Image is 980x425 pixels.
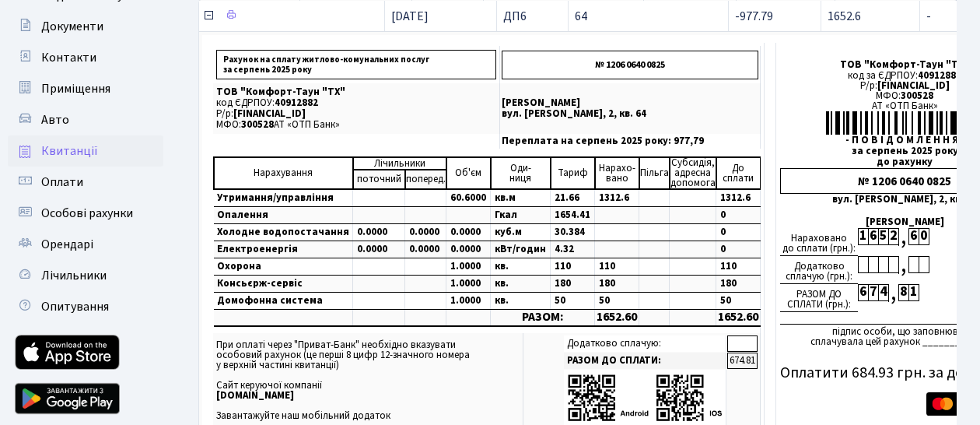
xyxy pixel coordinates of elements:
td: Об'єм [446,157,491,189]
td: 110 [551,258,595,276]
img: apps-qrcodes.png [567,373,723,423]
span: [DATE] [391,8,429,25]
div: 1 [858,228,868,245]
td: Додатково сплачую: [564,335,726,352]
td: кВт/годин [491,241,551,258]
td: 180 [716,276,761,293]
td: 0.0000 [405,224,446,241]
td: Гкал [491,207,551,224]
span: ДП6 [503,10,562,23]
td: 1.0000 [446,258,491,276]
p: Р/р: [216,109,496,119]
td: Нарахо- вано [595,157,639,189]
div: Нараховано до сплати (грн.): [780,228,858,256]
td: 21.66 [551,189,595,207]
a: Лічильники [8,260,163,291]
td: 180 [595,276,639,293]
span: 40912882 [275,96,318,110]
td: Домофонна система [214,293,353,310]
div: 6 [868,228,878,245]
a: Особові рахунки [8,198,163,229]
span: Приміщення [41,80,110,97]
span: Квитанції [41,142,98,160]
p: МФО: АТ «ОТП Банк» [216,120,496,130]
div: 6 [908,228,919,245]
td: Консьєрж-сервіс [214,276,353,293]
div: 1 [908,284,919,301]
a: Орендарі [8,229,163,260]
td: 674.81 [727,353,758,369]
td: 110 [595,258,639,276]
td: поперед. [405,170,446,189]
div: , [898,256,908,274]
td: 0.0000 [353,241,405,258]
div: , [888,284,898,302]
td: 1312.6 [716,189,761,207]
td: кв.м [491,189,551,207]
td: 30.384 [551,224,595,241]
td: 0 [716,207,761,224]
a: Оплати [8,167,163,198]
td: поточний [353,170,405,189]
td: Опалення [214,207,353,224]
td: 0.0000 [353,224,405,241]
td: 1654.41 [551,207,595,224]
td: 0.0000 [446,224,491,241]
a: Квитанції [8,135,163,167]
td: До cплати [716,157,761,189]
div: , [898,228,908,246]
span: 64 [575,10,721,23]
td: 1652.60 [595,310,639,326]
div: 4 [878,284,888,301]
span: Особові рахунки [41,205,133,222]
td: РАЗОМ: [491,310,595,326]
div: 8 [898,284,908,301]
td: Утримання/управління [214,189,353,207]
span: 300528 [901,89,933,103]
span: 1652.6 [828,8,861,25]
td: Тариф [551,157,595,189]
td: 1652.60 [716,310,761,326]
b: [DOMAIN_NAME] [216,388,294,402]
td: РАЗОМ ДО СПЛАТИ: [564,353,726,369]
a: Приміщення [8,73,163,104]
span: Документи [41,18,103,35]
td: 60.6000 [446,189,491,207]
td: Електроенергія [214,241,353,258]
td: Нарахування [214,157,353,189]
td: 0 [716,224,761,241]
td: кв. [491,258,551,276]
p: Рахунок на сплату житлово-комунальних послуг за серпень 2025 року [216,50,496,79]
td: кв. [491,276,551,293]
span: Авто [41,111,69,128]
td: 4.32 [551,241,595,258]
td: Субсидія, адресна допомога [670,157,716,189]
td: 1312.6 [595,189,639,207]
div: 2 [888,228,898,245]
td: 0.0000 [446,241,491,258]
td: куб.м [491,224,551,241]
td: Охорона [214,258,353,276]
p: ТОВ "Комфорт-Таун "ТХ" [216,87,496,97]
td: кв. [491,293,551,310]
td: Холодне водопостачання [214,224,353,241]
span: 40912882 [918,68,961,83]
td: 1.0000 [446,293,491,310]
p: № 1206 0640 0825 [502,51,758,79]
a: Контакти [8,42,163,73]
span: 300528 [241,118,274,132]
td: Лічильники [353,157,446,170]
td: 1.0000 [446,276,491,293]
td: 0 [716,241,761,258]
div: 6 [858,284,868,301]
div: 0 [919,228,929,245]
a: Документи [8,11,163,42]
div: Додатково сплачую (грн.): [780,256,858,284]
td: Оди- ниця [491,157,551,189]
a: Опитування [8,291,163,322]
div: 5 [878,228,888,245]
span: Оплати [41,174,83,191]
p: вул. [PERSON_NAME], 2, кв. 64 [502,109,758,119]
span: -977.79 [735,8,773,25]
p: Переплата на серпень 2025 року: 977,79 [502,136,758,146]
